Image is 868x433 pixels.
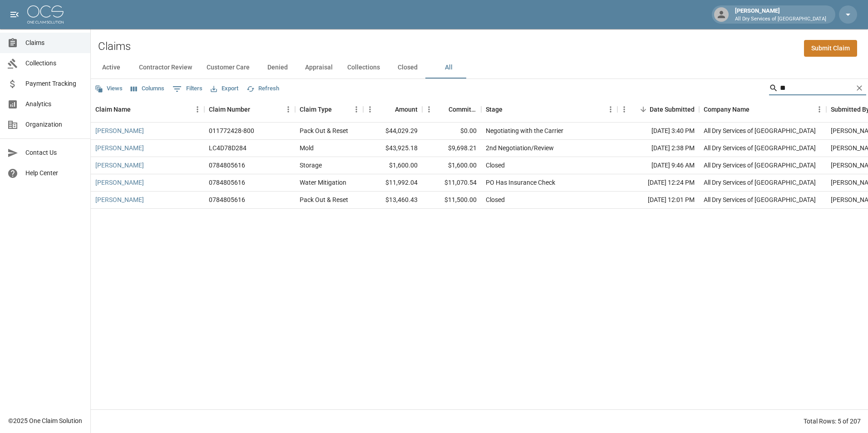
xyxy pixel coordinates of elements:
img: ocs-logo-white-transparent.png [27,5,64,24]
div: Committed Amount [449,97,477,122]
div: dynamic tabs [91,57,868,79]
div: Storage [300,161,322,170]
div: $43,925.18 [363,140,422,157]
div: Committed Amount [422,97,481,122]
a: Submit Claim [804,40,857,57]
button: Export [208,82,241,96]
div: Claim Name [91,97,204,122]
div: 0784805616 [209,161,245,170]
button: Contractor Review [132,57,199,79]
div: All Dry Services of Atlanta [704,178,816,187]
a: [PERSON_NAME] [95,161,144,170]
h2: Claims [98,40,131,53]
button: Views [93,82,125,96]
button: Menu [363,103,377,116]
a: [PERSON_NAME] [95,143,144,153]
div: Search [769,81,866,97]
div: Closed [486,195,505,204]
div: $44,029.29 [363,123,422,140]
div: Pack Out & Reset [300,195,348,204]
div: Pack Out & Reset [300,126,348,135]
div: $11,500.00 [422,192,481,209]
div: $13,460.43 [363,192,422,209]
a: [PERSON_NAME] [95,195,144,204]
button: Collections [340,57,387,79]
button: All [428,57,469,79]
div: Claim Name [95,97,131,122]
a: [PERSON_NAME] [95,126,144,135]
div: 0784805616 [209,178,245,187]
span: Payment Tracking [25,79,83,89]
div: $11,070.54 [422,174,481,192]
div: [DATE] 9:46 AM [617,157,699,174]
a: [PERSON_NAME] [95,178,144,187]
button: Denied [257,57,298,79]
div: Closed [486,161,505,170]
div: © 2025 One Claim Solution [8,416,82,425]
div: [DATE] 2:38 PM [617,140,699,157]
div: $11,992.04 [363,174,422,192]
button: Menu [422,103,436,116]
button: Sort [250,103,263,116]
button: Sort [750,103,762,116]
button: Clear [853,81,866,95]
div: Claim Number [209,97,250,122]
button: Menu [617,103,631,116]
button: Sort [436,103,449,116]
div: Stage [486,97,503,122]
p: All Dry Services of [GEOGRAPHIC_DATA] [735,15,826,23]
button: Show filters [170,82,205,96]
div: Total Rows: 5 of 207 [804,417,861,426]
div: All Dry Services of Atlanta [704,143,816,153]
button: Refresh [244,82,281,96]
span: Collections [25,59,83,68]
span: Contact Us [25,148,83,157]
button: Select columns [128,82,167,96]
div: Date Submitted [650,97,695,122]
span: Analytics [25,99,83,109]
span: Organization [25,120,83,129]
button: Menu [813,103,826,116]
div: Date Submitted [617,97,699,122]
button: Appraisal [298,57,340,79]
div: 011772428-800 [209,126,254,135]
div: [PERSON_NAME] [731,6,830,23]
div: [DATE] 3:40 PM [617,123,699,140]
div: $9,698.21 [422,140,481,157]
button: Sort [637,103,650,116]
div: $0.00 [422,123,481,140]
button: Sort [382,103,395,116]
div: [DATE] 12:24 PM [617,174,699,192]
button: Closed [387,57,428,79]
div: Amount [363,97,422,122]
div: All Dry Services of Atlanta [704,161,816,170]
div: Negotiating with the Carrier [486,126,563,135]
button: Menu [191,103,204,116]
button: open drawer [5,5,24,24]
div: Stage [481,97,617,122]
div: Mold [300,143,314,153]
button: Menu [281,103,295,116]
div: LC4D78D284 [209,143,247,153]
div: All Dry Services of Atlanta [704,126,816,135]
div: [DATE] 12:01 PM [617,192,699,209]
div: $1,600.00 [422,157,481,174]
div: Company Name [699,97,826,122]
button: Active [91,57,132,79]
div: All Dry Services of Atlanta [704,195,816,204]
div: 2nd Negotiation/Review [486,143,554,153]
button: Menu [350,103,363,116]
button: Sort [332,103,345,116]
div: 0784805616 [209,195,245,204]
div: Amount [395,97,418,122]
button: Customer Care [199,57,257,79]
button: Menu [604,103,617,116]
button: Sort [131,103,143,116]
div: Company Name [704,97,750,122]
div: Claim Number [204,97,295,122]
span: Help Center [25,168,83,178]
button: Sort [503,103,515,116]
div: PO Has Insurance Check [486,178,555,187]
div: Claim Type [295,97,363,122]
div: Claim Type [300,97,332,122]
